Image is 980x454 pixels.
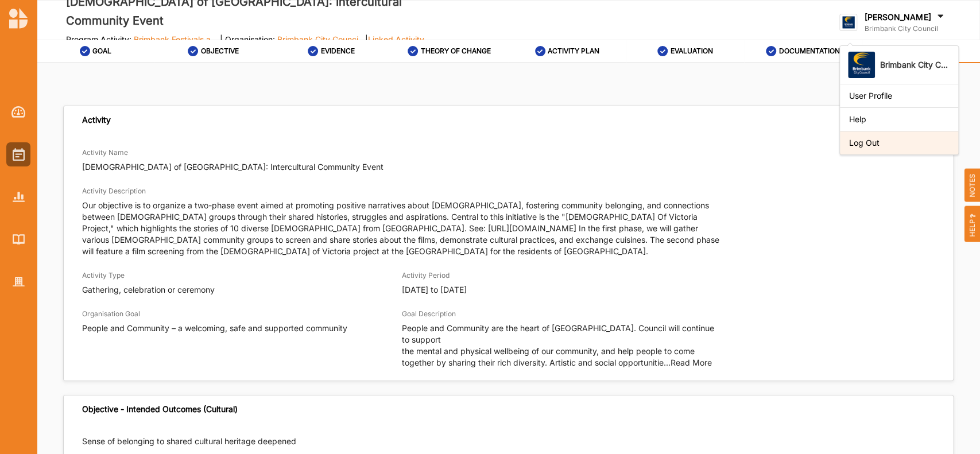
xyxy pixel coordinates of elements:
p: [DEMOGRAPHIC_DATA] of [GEOGRAPHIC_DATA]: Intercultural Community Event [82,161,935,173]
label: Organisation Goal [82,309,140,319]
span: Linked Activity [368,34,424,44]
img: Reports [13,192,25,201]
div: User Profile [849,91,949,101]
span: ... [664,358,712,367]
div: Activity [82,115,111,125]
p: Gathering, celebration or ceremony [82,284,402,296]
p: Sense of belonging to shared cultural heritage deepened [82,436,296,447]
label: Activity Description [82,187,146,196]
label: EVALUATION [670,46,712,56]
a: Organisation [6,270,30,294]
label: Brimbank City Council [865,24,946,33]
label: Activity Type [82,271,125,280]
label: EVIDENCE [321,46,355,56]
a: Dashboard [6,100,30,124]
label: Activity Name [82,148,128,157]
span: Brimbank City Counci... [277,34,365,44]
label: Activity Period [402,271,450,280]
span: together by sharing their rich diversity. Artistic and social opportunitie [402,358,664,367]
a: Reports [6,185,30,209]
label: GOAL [92,46,111,56]
label: DOCUMENTATION [779,46,840,56]
p: People and Community – a welcoming, safe and supported community [82,323,402,334]
img: Library [13,234,25,244]
img: Organisation [13,277,25,287]
label: Program Activity: | Organisation: | [66,34,451,45]
label: THEORY OF CHANGE [421,46,491,56]
img: logo [839,14,857,32]
p: [DATE] to [DATE] [402,284,722,296]
span: the mental and physical wellbeing of our community, and help people to come [402,346,695,356]
a: Activities [6,142,30,166]
span: Brimbank Festivals a... [134,34,218,44]
a: Library [6,227,30,251]
img: Dashboard [11,106,26,118]
p: Our objective is to organize a two-phase event aimed at promoting positive narratives about [DEMO... [82,200,722,257]
img: Activities [13,148,25,161]
label: [PERSON_NAME] [865,12,931,22]
div: Objective - Intended Outcomes (Cultural) [82,404,238,414]
img: logo [9,8,28,29]
div: Help [849,114,949,125]
span: People and Community are the heart of [GEOGRAPHIC_DATA]. Council will continue to support [402,323,714,344]
label: OBJECTIVE [201,46,239,56]
label: Goal Description [402,309,456,319]
span: Read More [671,358,712,367]
div: Log Out [849,138,949,148]
label: ACTIVITY PLAN [548,46,599,56]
